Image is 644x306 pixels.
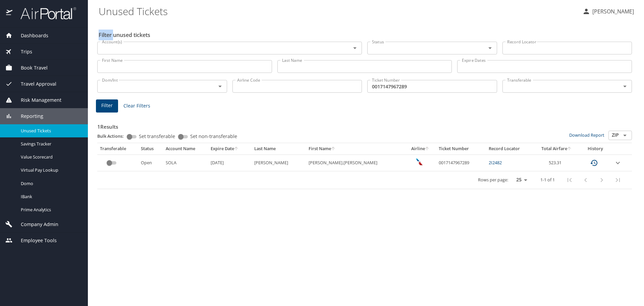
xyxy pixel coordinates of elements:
[96,99,118,113] button: Filter
[306,143,406,155] th: First Name
[138,143,163,155] th: Status
[567,147,572,151] button: sort
[12,48,32,55] span: Trips
[21,167,80,173] span: Virtual Pay Lookup
[21,180,80,187] span: Domo
[12,96,61,104] span: Risk Management
[436,155,486,171] td: 0017147967289
[252,143,306,155] th: Last Name
[478,178,508,182] p: Rows per page:
[416,159,423,165] img: American Airlines
[21,207,80,213] span: Prime Analytics
[190,134,237,139] span: Set non-transferable
[97,143,632,189] table: custom pagination table
[620,131,630,140] button: Open
[6,7,13,20] img: icon-airportal.png
[234,147,239,151] button: sort
[252,155,306,171] td: [PERSON_NAME]
[99,1,577,21] h1: Unused Tickets
[350,43,360,53] button: Open
[208,143,251,155] th: Expire Date
[511,175,530,185] select: rows per page
[12,221,58,228] span: Company Admin
[489,160,502,166] a: 2I2482
[99,30,633,40] h2: Filter unused tickets
[485,43,495,53] button: Open
[21,128,80,134] span: Unused Tickets
[100,146,136,152] div: Transferable
[163,143,208,155] th: Account Name
[331,147,336,151] button: sort
[12,237,57,244] span: Employee Tools
[121,100,153,112] button: Clear Filters
[101,101,113,110] span: Filter
[97,133,129,139] p: Bulk Actions:
[533,143,580,155] th: Total Airfare
[425,147,430,151] button: sort
[139,134,175,139] span: Set transferable
[533,155,580,171] td: 523.31
[21,193,80,200] span: IBank
[123,102,150,110] span: Clear Filters
[614,159,622,167] button: expand row
[215,82,225,91] button: Open
[569,132,604,138] a: Download Report
[12,113,43,120] span: Reporting
[405,143,436,155] th: Airline
[208,155,251,171] td: [DATE]
[97,119,632,131] h3: 1 Results
[21,141,80,147] span: Savings Tracker
[138,155,163,171] td: Open
[580,143,611,155] th: History
[540,178,555,182] p: 1-1 of 1
[306,155,406,171] td: [PERSON_NAME].[PERSON_NAME]
[12,32,48,39] span: Dashboards
[12,64,48,72] span: Book Travel
[580,5,637,17] button: [PERSON_NAME]
[21,154,80,160] span: Value Scorecard
[12,80,56,88] span: Travel Approval
[163,155,208,171] td: SOLA
[13,7,76,20] img: airportal-logo.png
[436,143,486,155] th: Ticket Number
[486,143,533,155] th: Record Locator
[620,82,630,91] button: Open
[590,7,634,15] p: [PERSON_NAME]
